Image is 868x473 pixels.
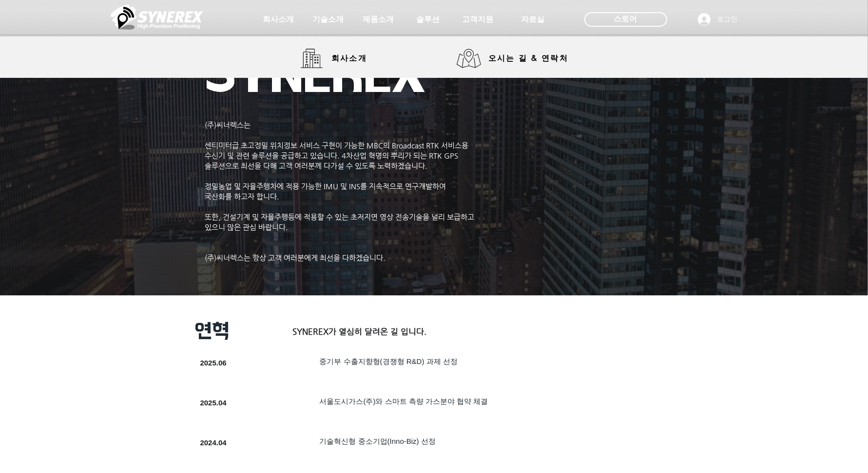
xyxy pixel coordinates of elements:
[301,49,374,68] a: 회사소개
[454,10,502,29] a: 고객지원
[521,15,545,25] span: 자료실
[205,182,446,190] span: 정밀농업 및 자율주행차에 적용 가능한 IMU 및 INS를 지속적으로 연구개발하여
[205,254,386,262] span: (주)씨너렉스는 항상 고객 여러분에게 최선을 다하겠습니다.
[205,213,475,231] span: ​또한, 건설기계 및 자율주행등에 적용할 수 있는 초저지연 영상 전송기술을 널리 보급하고 있으니 많은 관심 바랍니다.
[714,15,741,24] span: 로그인
[111,2,203,32] img: 씨너렉스_White_simbol_대지 1.png
[584,12,667,27] div: 스토어
[205,141,469,149] span: 센티미터급 초고정밀 위치정보 서비스 구현이 가능한 MBC의 Broadcast RTK 서비스용
[200,399,227,407] span: 2025.04
[457,49,576,68] a: 오시는 길 & 연락처
[293,327,427,336] span: SYNEREX가 열심히 달려온 길 입니다.
[254,10,303,29] a: 회사소개
[304,10,353,29] a: 기술소개
[614,14,637,24] span: 스토어
[200,359,227,367] span: 2025.06
[205,192,280,200] span: 국산화를 하고자 합니다.
[320,437,436,445] span: ​기술혁신형 중소기업(Inno-Biz) 선정
[263,15,294,25] span: 회사소개
[320,357,458,365] span: ​중기부 수출지향형(경쟁형 R&D) 과제 선정
[354,10,403,29] a: 제품소개
[313,15,344,25] span: 기술소개
[463,15,494,25] span: 고객지원
[417,15,440,25] span: 솔루션
[331,54,367,64] span: 회사소개
[509,10,558,29] a: 자료실
[488,53,568,64] span: 오시는 길 & 연락처
[691,10,745,29] button: 로그인
[363,15,394,25] span: 제품소개
[320,397,488,405] span: 서울도시가스(주)와 스마트 측량 가스분야 협약 체결
[195,320,230,342] span: 연혁
[404,10,453,29] a: 솔루션
[200,438,227,447] span: 2024.04
[205,162,428,170] span: 솔루션으로 최선을 다해 고객 여러분께 다가설 수 있도록 노력하겠습니다.
[756,431,868,473] iframe: Wix Chat
[205,151,459,160] span: 수신기 및 관련 솔루션을 공급하고 있습니다. 4차산업 혁명의 뿌리가 되는 RTK GPS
